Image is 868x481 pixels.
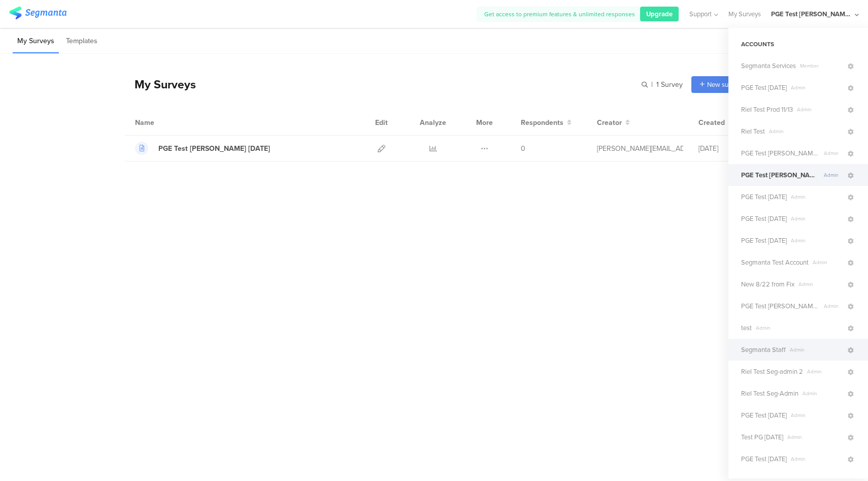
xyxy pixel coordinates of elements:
[597,143,683,154] div: riel@segmanta.com
[741,301,820,311] span: PGE Test Riel 6.5.24
[787,84,846,91] span: Admin
[793,106,846,113] span: Admin
[794,280,846,288] span: Admin
[650,79,654,90] span: |
[765,127,846,135] span: Admin
[9,7,66,19] img: segmanta logo
[656,79,683,90] span: 1 Survey
[597,117,622,128] span: Creator
[741,83,787,92] span: PGE Test 4.8.24
[741,258,809,267] span: Segmanta Test Account
[741,236,787,245] span: PGE Test 4.30.24
[798,390,846,397] span: Admin
[787,193,846,201] span: Admin
[803,368,846,375] span: Admin
[61,29,102,53] li: Templates
[371,110,392,135] div: Edit
[474,110,495,135] div: More
[689,9,712,19] span: Support
[741,192,787,202] span: PGE Test 6.19.24
[741,105,793,114] span: Riel Test Prod 11/13
[820,171,846,179] span: Admin
[796,62,846,70] span: Member
[484,10,635,19] span: Get access to premium features & unlimited responses
[707,80,740,89] span: New survey
[698,143,759,154] div: [DATE]
[741,148,820,158] span: PGE Test Riel 10.08.24
[741,279,794,289] span: New 8/22 from Fix
[787,215,846,222] span: Admin
[820,149,846,157] span: Admin
[741,345,786,355] span: Segmanta Staff
[521,117,563,128] span: Respondents
[787,237,846,244] span: Admin
[741,367,803,376] span: Riel Test Seg-admin 2
[741,126,765,136] span: Riel Test
[783,433,846,441] span: Admin
[597,117,630,128] button: Creator
[741,61,796,71] span: Segmanta Services
[698,117,733,128] button: Created
[809,259,846,266] span: Admin
[124,76,196,93] div: My Surveys
[771,9,852,19] div: PGE Test [PERSON_NAME] [DATE]
[728,36,868,53] div: ACCOUNTS
[521,117,572,128] button: Respondents
[741,454,787,464] span: PGE Test 3.24.25
[787,455,846,463] span: Admin
[741,170,820,180] span: PGE Test Riel 7.24.24
[741,323,752,333] span: test
[13,29,59,53] li: My Surveys
[158,143,270,154] div: PGE Test Riel 7.24.24
[786,346,846,354] span: Admin
[418,110,448,135] div: Analyze
[752,324,846,332] span: Admin
[741,389,798,398] span: Riel Test Seg-Admin
[787,411,846,419] span: Admin
[521,143,525,154] span: 0
[135,117,196,128] div: Name
[741,410,787,420] span: PGE Test 2.28.24
[820,302,846,310] span: Admin
[646,9,673,19] span: Upgrade
[698,117,725,128] span: Created
[741,432,783,442] span: Test PG 5.22.24
[741,214,787,223] span: PGE Test 7.10.24
[135,142,270,155] a: PGE Test [PERSON_NAME] [DATE]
